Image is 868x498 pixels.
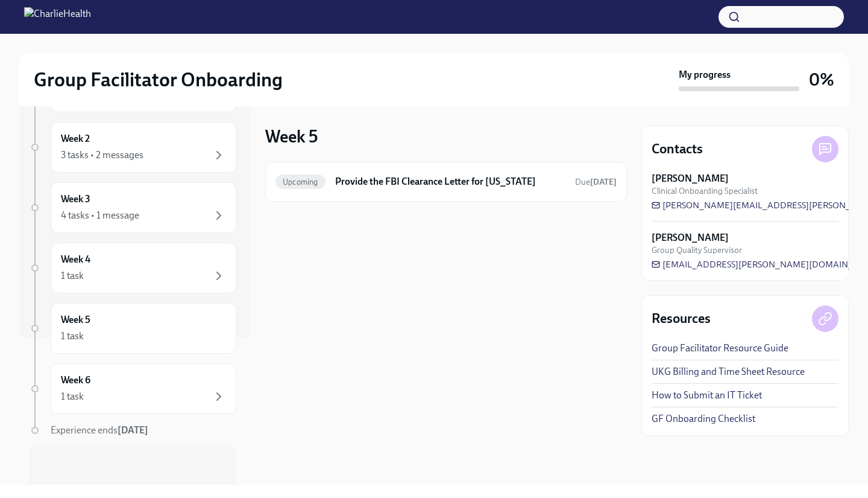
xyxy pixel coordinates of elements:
a: Week 51 task [29,303,236,354]
h4: Contacts [652,140,703,158]
a: Group Facilitator Resource Guide [652,342,788,355]
a: UpcomingProvide the FBI Clearance Letter for [US_STATE]Due[DATE] [275,172,617,191]
div: 3 tasks • 2 messages [61,148,143,162]
span: Due [575,177,617,187]
strong: [PERSON_NAME] [652,172,729,185]
a: UKG Billing and Time Sheet Resource [652,365,805,378]
h6: Week 5 [61,313,90,327]
span: September 30th, 2025 09:00 [575,176,617,188]
h6: Week 3 [61,193,90,206]
a: Week 61 task [29,363,236,414]
a: Week 34 tasks • 1 message [29,182,236,233]
a: GF Onboarding Checklist [652,412,755,426]
h6: Week 4 [61,253,90,266]
strong: [DATE] [590,177,617,187]
h6: Provide the FBI Clearance Letter for [US_STATE] [335,175,565,188]
a: How to Submit an IT Ticket [652,389,762,402]
strong: [DATE] [118,424,148,436]
a: Week 41 task [29,243,236,293]
h3: Week 5 [265,126,318,147]
div: 4 tasks • 1 message [61,209,139,222]
strong: My progress [679,68,731,81]
h6: Week 6 [61,374,90,387]
span: Experience ends [51,424,148,436]
strong: [PERSON_NAME] [652,231,729,244]
span: Group Quality Supervisor [652,244,742,256]
h2: Group Facilitator Onboarding [34,68,283,92]
h3: 0% [809,69,834,91]
div: 1 task [61,269,84,283]
span: Clinical Onboarding Specialist [652,185,758,197]
div: 1 task [61,330,84,343]
h6: Week 2 [61,132,90,145]
div: 1 task [61,390,84,403]
span: Upcoming [275,177,325,187]
img: CharlieHealth [24,7,91,27]
h4: Resources [652,310,711,328]
a: Week 23 tasks • 2 messages [29,122,236,173]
